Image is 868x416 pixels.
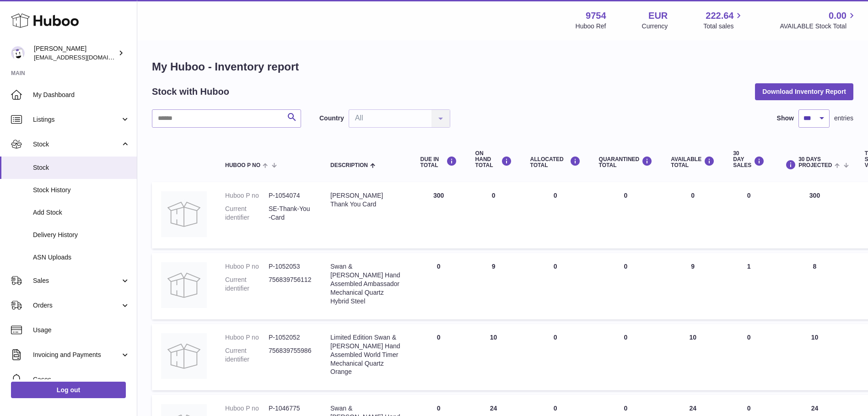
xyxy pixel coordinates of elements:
div: ALLOCATED Total [530,156,581,168]
td: 0 [724,324,774,390]
dd: P-1052053 [269,262,312,271]
div: 30 DAY SALES [733,151,765,169]
span: Total sales [703,22,744,31]
span: My Dashboard [33,91,130,99]
td: 8 [774,253,856,319]
dt: Huboo P no [225,333,269,342]
dt: Current identifier [225,276,269,293]
div: Currency [642,22,668,31]
span: 0.00 [829,10,846,22]
dd: 756839755986 [269,346,312,364]
td: 0 [521,182,590,249]
td: 0 [521,324,590,390]
dt: Huboo P no [225,191,269,200]
span: Description [330,162,368,168]
dd: SE-Thank-You-Card [269,205,312,222]
span: Stock History [33,186,130,194]
div: DUE IN TOTAL [421,156,457,168]
div: AVAILABLE Total [671,156,715,168]
td: 10 [662,324,724,390]
td: 1 [724,253,774,319]
span: entries [834,114,853,123]
td: 9 [662,253,724,319]
div: Huboo Ref [576,22,606,31]
span: Delivery History [33,231,130,239]
strong: EUR [648,10,668,22]
td: 300 [774,182,856,249]
span: Usage [33,326,130,335]
span: 0 [624,405,628,412]
span: Huboo P no [225,162,260,168]
span: Sales [33,276,120,285]
span: 0 [624,263,628,270]
img: product image [161,191,207,237]
dd: P-1046775 [269,404,312,413]
img: product image [161,262,207,308]
a: 222.64 Total sales [703,10,744,31]
td: 10 [774,324,856,390]
dd: P-1054074 [269,191,312,200]
dd: 756839756112 [269,276,312,293]
dd: P-1052052 [269,333,312,342]
h2: Stock with Huboo [152,86,229,98]
img: product image [161,333,207,379]
strong: 9754 [586,10,606,22]
label: Country [319,114,344,123]
td: 0 [662,182,724,249]
a: 0.00 AVAILABLE Stock Total [780,10,857,31]
button: Download Inventory Report [755,83,853,100]
dt: Current identifier [225,205,269,222]
span: 222.64 [706,10,733,22]
span: AVAILABLE Stock Total [780,22,857,31]
span: 0 [624,192,628,199]
td: 0 [724,182,774,249]
span: Orders [33,301,120,310]
dt: Current identifier [225,346,269,364]
label: Show [777,114,794,123]
span: Cases [33,375,130,384]
div: QUARANTINED Total [599,156,653,168]
div: [PERSON_NAME] [34,44,116,62]
div: [PERSON_NAME] Thank You Card [330,191,402,209]
td: 0 [466,182,521,249]
td: 9 [466,253,521,319]
td: 300 [411,182,466,249]
td: 10 [466,324,521,390]
dt: Huboo P no [225,404,269,413]
span: ASN Uploads [33,253,130,262]
span: Stock [33,163,130,172]
span: 30 DAYS PROJECTED [798,157,832,168]
span: Listings [33,115,120,124]
span: Invoicing and Payments [33,351,120,359]
div: Swan & [PERSON_NAME] Hand Assembled Ambassador Mechanical Quartz Hybrid Steel [330,262,402,305]
dt: Huboo P no [225,262,269,271]
a: Log out [11,382,126,398]
div: Limited Edition Swan & [PERSON_NAME] Hand Assembled World Timer Mechanical Quartz Orange [330,333,402,376]
td: 0 [411,253,466,319]
span: Add Stock [33,208,130,217]
td: 0 [521,253,590,319]
img: info@fieldsluxury.london [11,46,25,60]
span: [EMAIL_ADDRESS][DOMAIN_NAME] [34,54,135,61]
td: 0 [411,324,466,390]
span: Stock [33,140,120,149]
div: ON HAND Total [475,151,512,169]
h1: My Huboo - Inventory report [152,59,853,74]
span: 0 [624,334,628,341]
